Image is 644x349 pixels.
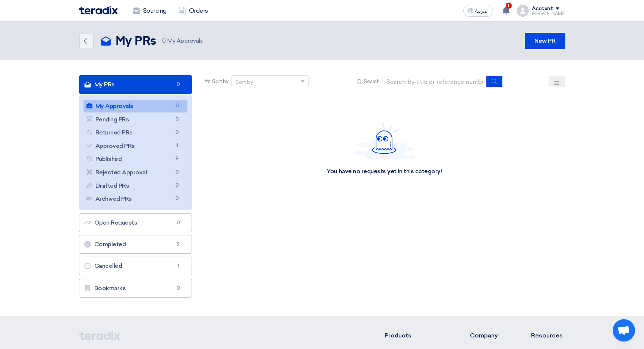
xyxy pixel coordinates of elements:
span: 1 [173,142,181,150]
span: 0 [173,115,181,123]
span: 0 [173,102,181,110]
span: 0 [173,195,181,203]
span: 0 [173,182,181,190]
a: Cancelled1 [79,257,192,275]
div: Sort by [236,78,253,86]
span: 0 [174,81,183,88]
input: Search by title or reference number [382,76,487,87]
a: Rejected Approval [83,166,188,179]
span: 0 [174,219,183,226]
div: Account [532,6,553,12]
span: 1 [174,262,183,270]
a: Drafted PRs [83,180,188,192]
a: Archived PRs [83,193,188,205]
img: Hello [354,123,414,159]
a: Sourcing [127,3,173,19]
a: Pending PRs [83,113,188,126]
span: 0 [174,285,183,292]
span: Search [364,77,379,85]
a: Open Requests0 [79,213,192,232]
a: My PRs0 [79,75,192,94]
span: 9 [173,155,181,163]
span: My Approvals [162,37,203,45]
a: Bookmarks0 [79,279,192,298]
a: Returned PRs [83,126,188,139]
a: My Approvals [83,100,188,112]
a: Completed9 [79,235,192,254]
div: You have no requests yet in this category! [326,168,442,175]
button: العربية [463,5,493,17]
img: Teradix logo [79,6,118,15]
span: 0 [162,38,166,44]
li: Resources [531,331,565,340]
span: العربية [475,9,489,14]
h2: My PRs [116,34,156,49]
span: Sort by [212,77,228,85]
a: Orders [173,3,214,19]
div: [PERSON_NAME] [532,12,565,16]
li: Products [385,331,448,340]
span: 1 [506,3,512,9]
span: 9 [174,241,183,248]
span: 0 [173,129,181,136]
a: New PR [525,33,565,49]
a: Published [83,153,188,165]
a: Approved PRs [83,140,188,152]
li: Company [470,331,509,340]
span: 0 [173,168,181,176]
a: Open chat [613,319,635,342]
img: profile_test.png [517,5,529,17]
